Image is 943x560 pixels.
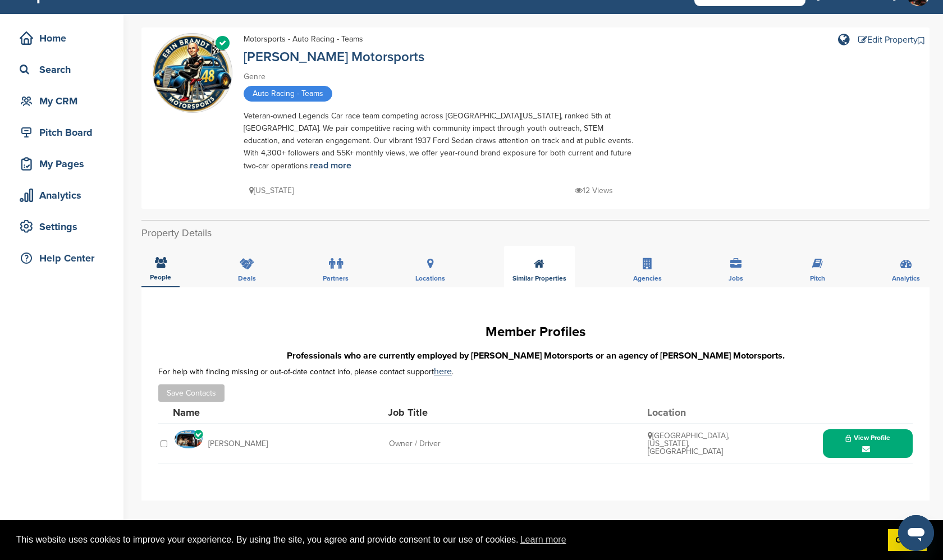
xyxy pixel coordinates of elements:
[648,432,732,456] div: [GEOGRAPHIC_DATA], [US_STATE], [GEOGRAPHIC_DATA]
[647,407,731,417] div: Location
[888,529,927,552] a: dismiss cookie message
[11,245,112,271] a: Help Center
[244,33,363,45] div: Motorsports - Auto Racing - Teams
[519,531,568,548] a: learn more about cookies
[858,35,918,44] a: Edit Property
[898,515,934,551] iframe: Button to launch messaging window
[11,214,112,240] a: Settings
[892,275,920,282] span: Analytics
[244,86,332,102] span: Auto Racing - Teams
[158,367,913,376] div: For help with finding missing or out-of-date contact info, please contact support .
[16,531,879,548] span: This website uses cookies to improve your experience. By using the site, you agree and provide co...
[17,91,112,111] div: My CRM
[11,57,112,82] a: Search
[11,120,112,145] a: Pitch Board
[173,407,296,417] div: Name
[17,248,112,268] div: Help Center
[238,275,256,282] span: Deals
[153,34,232,113] img: Sponsorpitch & Erin Brandt Motorsports
[633,275,662,282] span: Agencies
[158,322,913,342] h1: Member Profiles
[249,183,294,198] p: [US_STATE]
[17,122,112,143] div: Pitch Board
[17,154,112,174] div: My Pages
[415,275,445,282] span: Locations
[158,384,225,402] button: Save Contacts
[208,440,268,448] span: [PERSON_NAME]
[512,275,566,282] span: Similar Properties
[729,275,743,282] span: Jobs
[310,160,351,171] a: read more
[244,110,637,172] div: Veteran-owned Legends Car race team competing across [GEOGRAPHIC_DATA][US_STATE], ranked 5th at [...
[575,183,613,198] p: 12 Views
[244,49,424,65] a: [PERSON_NAME] Motorsports
[17,185,112,205] div: Analytics
[810,275,825,282] span: Pitch
[388,407,556,417] div: Job Title
[17,28,112,48] div: Home
[141,226,930,241] h2: Property Details
[11,182,112,208] a: Analytics
[150,274,171,281] span: People
[323,275,349,282] span: Partners
[11,151,112,177] a: My Pages
[845,434,890,442] span: View Profile
[17,59,112,80] div: Search
[244,71,637,83] div: Genre
[158,349,913,362] h3: Professionals who are currently employed by [PERSON_NAME] Motorsports or an agency of [PERSON_NAM...
[175,424,913,463] a: mg 0047 [PERSON_NAME] Owner / Driver [GEOGRAPHIC_DATA], [US_STATE], [GEOGRAPHIC_DATA] View Profile
[11,25,112,51] a: Home
[11,88,112,114] a: My CRM
[17,217,112,237] div: Settings
[434,366,452,377] a: here
[175,430,203,449] img: mg 0047
[389,440,557,448] div: Owner / Driver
